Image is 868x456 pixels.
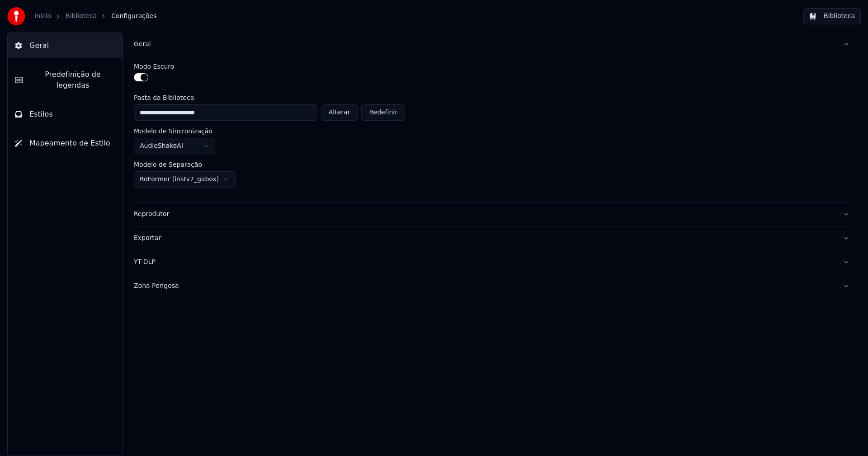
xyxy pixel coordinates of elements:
[321,104,358,121] button: Alterar
[134,33,850,56] button: Geral
[134,282,835,291] div: Zona Perigosa
[8,62,123,98] button: Predefinição de legendas
[134,250,850,274] button: YT-DLP
[134,234,835,243] div: Exportar
[134,56,850,202] div: Geral
[30,69,115,91] span: Predefinição de legendas
[361,104,405,121] button: Redefinir
[134,226,850,250] button: Exportar
[134,258,835,267] div: YT-DLP
[66,12,97,21] a: Biblioteca
[134,63,174,70] label: Modo Escuro
[29,109,53,120] span: Estilos
[134,202,850,226] button: Reprodutor
[8,33,123,58] button: Geral
[111,12,156,21] span: Configurações
[134,94,405,101] label: Pasta da Biblioteca
[134,274,850,298] button: Zona Perigosa
[8,102,123,127] button: Estilos
[134,210,835,219] div: Reprodutor
[29,138,110,149] span: Mapeamento de Estilo
[134,161,202,168] label: Modelo de Separação
[7,7,25,25] img: youka
[803,8,861,24] button: Biblioteca
[29,40,49,51] span: Geral
[34,12,51,21] a: Início
[134,40,835,49] div: Geral
[34,12,156,21] nav: breadcrumb
[134,128,212,134] label: Modelo de Sincronização
[8,131,123,156] button: Mapeamento de Estilo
